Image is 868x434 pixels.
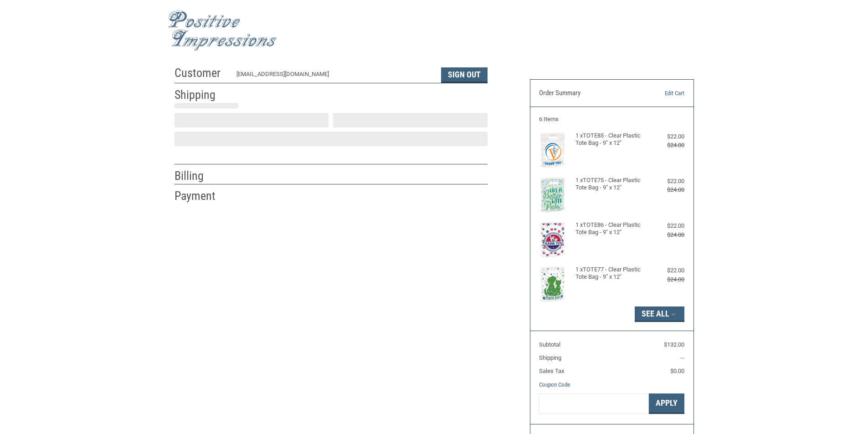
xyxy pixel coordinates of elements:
[539,393,649,414] input: Gift Certificate or Coupon Code
[638,89,684,98] a: Edit Cart
[575,221,646,236] h4: 1 x TOTE86 - Clear Plastic Tote Bag - 9" x 12"
[175,66,228,81] h2: Customer
[575,177,646,192] h4: 1 x TOTE75 - Clear Plastic Tote Bag - 9" x 12"
[175,189,228,204] h2: Payment
[648,221,684,230] div: $22.00
[575,266,646,281] h4: 1 x TOTE77 - Clear Plastic Tote Bag - 9" x 12"
[648,185,684,194] div: $24.00
[649,393,684,414] button: Apply
[648,141,684,150] div: $24.00
[175,168,228,184] h2: Billing
[539,341,560,348] span: Subtotal
[539,381,570,388] a: Coupon Code
[664,341,684,348] span: $132.00
[539,116,684,123] h3: 6 Items
[575,132,646,147] h4: 1 x TOTE85 - Clear Plastic Tote Bag - 9" x 12"
[681,354,684,361] span: --
[648,275,684,284] div: $24.00
[670,368,684,374] span: $0.00
[648,266,684,275] div: $22.00
[648,230,684,240] div: $24.00
[539,368,564,374] span: Sales Tax
[175,87,228,102] h2: Shipping
[441,67,488,83] button: Sign Out
[168,10,277,51] img: Positive Impressions
[539,89,638,98] h3: Order Summary
[635,306,684,322] button: See All
[236,70,432,83] div: [EMAIL_ADDRESS][DOMAIN_NAME]
[648,177,684,186] div: $22.00
[648,132,684,141] div: $22.00
[539,354,561,361] span: Shipping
